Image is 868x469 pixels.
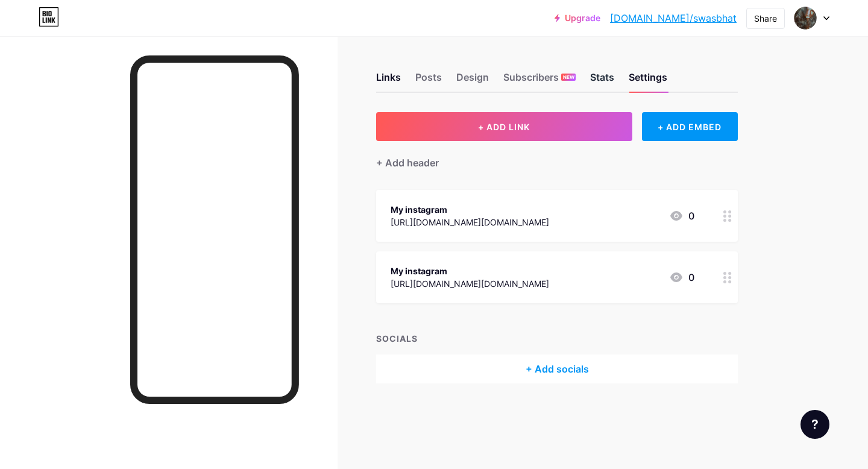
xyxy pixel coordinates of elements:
[376,70,401,92] div: Links
[478,122,530,132] span: + ADD LINK
[391,277,549,290] div: [URL][DOMAIN_NAME][DOMAIN_NAME]
[391,216,549,228] div: [URL][DOMAIN_NAME][DOMAIN_NAME]
[669,270,694,285] div: 0
[610,11,737,25] a: [DOMAIN_NAME]/swasbhat
[669,209,694,223] div: 0
[376,156,439,170] div: + Add header
[376,354,738,383] div: + Add socials
[391,265,549,277] div: My instagram
[503,70,576,92] div: Subscribers
[629,70,667,92] div: Settings
[563,74,574,81] span: NEW
[794,7,817,30] img: Swas Bhatt
[391,203,549,216] div: My instagram
[642,112,738,141] div: + ADD EMBED
[754,12,777,25] div: Share
[376,332,738,345] div: SOCIALS
[456,70,489,92] div: Design
[376,112,632,141] button: + ADD LINK
[590,70,614,92] div: Stats
[415,70,442,92] div: Posts
[555,13,600,23] a: Upgrade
